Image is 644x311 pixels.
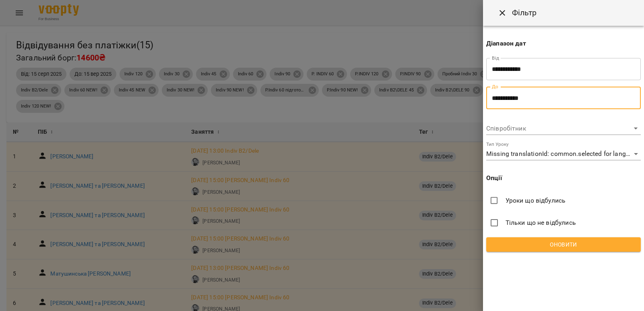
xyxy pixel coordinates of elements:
[493,240,634,249] span: Оновити
[486,39,641,48] p: Діапазон дат
[486,237,641,252] button: Оновити
[486,142,508,147] label: Тип Уроку
[486,148,641,161] div: Missing translationId: common.selected for language: uk_UA: 23
[506,218,576,228] span: Тільки що не відбулись
[512,6,537,19] h6: Фільтр
[486,173,641,183] p: Опції
[493,3,512,23] button: Close
[506,196,566,205] span: Уроки що відбулись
